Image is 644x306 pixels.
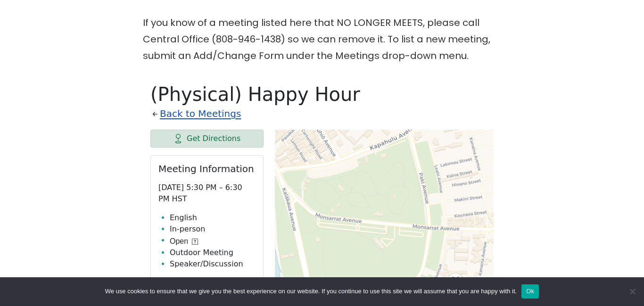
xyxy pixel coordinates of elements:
p: [DATE] 5:30 PM – 6:30 PM HST [158,182,256,205]
li: Speaker/Discussion [170,258,256,270]
li: English [170,212,256,223]
h1: (Physical) Happy Hour [150,83,494,106]
li: In-person [170,223,256,235]
span: We use cookies to ensure that we give you the best experience on our website. If you continue to ... [105,287,517,296]
button: Open [170,236,198,247]
a: Back to Meetings [160,106,241,122]
h2: Meeting Information [158,163,256,174]
span: × [451,274,460,285]
a: Get Directions [150,130,264,148]
li: Outdoor Meeting [170,247,256,258]
button: Ok [521,284,539,298]
p: If you know of a meeting listed here that NO LONGER MEETS, please call Central Office (808-946-14... [143,15,501,64]
span: Open [170,236,188,247]
span: No [627,287,637,296]
a: Close popup [448,273,462,287]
